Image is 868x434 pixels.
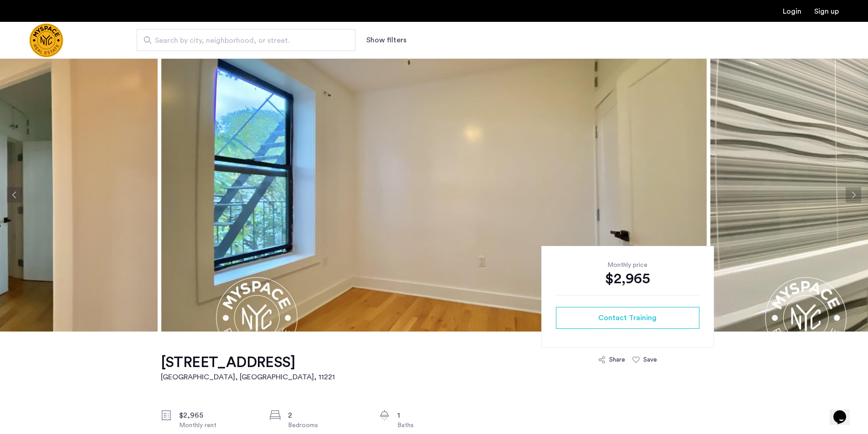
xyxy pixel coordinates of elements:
h2: [GEOGRAPHIC_DATA], [GEOGRAPHIC_DATA] , 11221 [161,372,335,383]
iframe: chat widget [830,398,859,425]
div: Save [643,355,657,364]
div: $2,965 [179,410,256,421]
div: $2,965 [556,270,699,288]
a: [STREET_ADDRESS][GEOGRAPHIC_DATA], [GEOGRAPHIC_DATA], 11221 [161,353,335,383]
button: Show or hide filters [366,35,406,46]
div: Monthly price [556,260,699,270]
input: Apartment Search [137,29,355,51]
button: Next apartment [846,187,861,203]
h1: [STREET_ADDRESS] [161,353,335,372]
div: 2 [288,410,365,421]
a: Registration [814,8,839,15]
div: Baths [397,421,474,430]
button: button [556,307,699,329]
a: Cazamio Logo [29,23,63,57]
span: Search by city, neighborhood, or street. [155,35,330,46]
img: logo [29,23,63,57]
div: Monthly rent [179,421,256,430]
a: Login [783,8,801,15]
button: Previous apartment [7,187,22,203]
span: Contact Training [598,312,657,323]
div: 1 [397,410,474,421]
img: apartment [161,58,707,332]
div: Share [609,355,625,364]
div: Bedrooms [288,421,365,430]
